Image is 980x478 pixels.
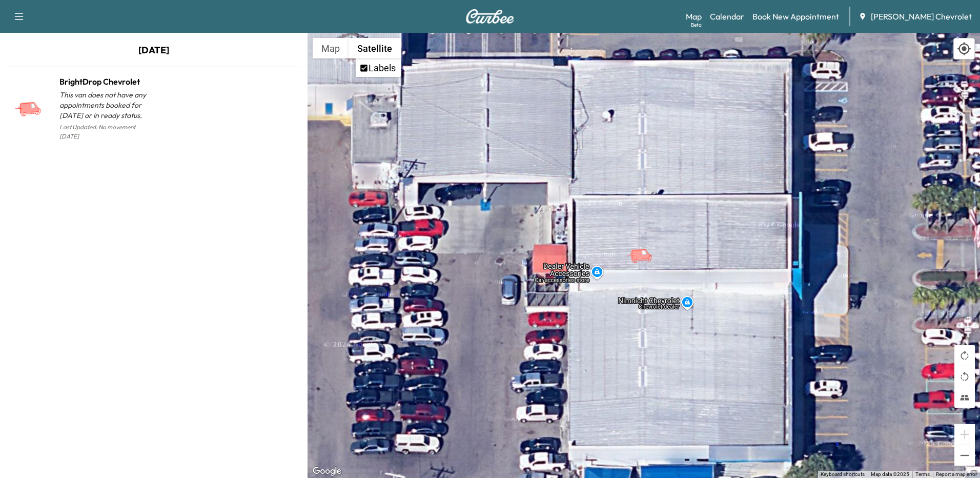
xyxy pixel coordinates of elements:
span: [PERSON_NAME] Chevrolet [871,10,972,23]
a: Book New Appointment [752,10,839,23]
a: Calendar [710,10,744,23]
div: Beta [691,21,702,29]
img: Curbee Logo [465,9,515,24]
h1: BrightDrop Chevrolet [59,75,154,88]
button: Keyboard shortcuts [821,471,865,478]
gmp-advanced-marker: BrightDrop Chevrolet [626,237,662,255]
ul: Show satellite imagery [356,58,401,77]
a: Report a map error [936,471,977,477]
button: Rotate map clockwise [954,345,975,366]
a: Open this area in Google Maps (opens a new window) [310,465,344,478]
span: Map data ©2025 [871,471,909,477]
label: Labels [369,63,396,73]
button: Zoom in [954,424,975,445]
button: Tilt map [954,387,975,408]
li: Labels [357,59,400,76]
p: Last Updated: No movement [DATE] [59,121,154,143]
button: Zoom out [954,445,975,466]
a: Terms (opens in new tab) [915,471,930,477]
div: Recenter map [953,38,975,59]
button: Show satellite imagery [349,38,401,58]
img: Google [310,465,344,478]
p: This van does not have any appointments booked for [DATE] or in ready status. [59,90,154,121]
button: Show street map [313,38,349,58]
a: MapBeta [686,10,702,23]
button: Rotate map counterclockwise [954,366,975,387]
